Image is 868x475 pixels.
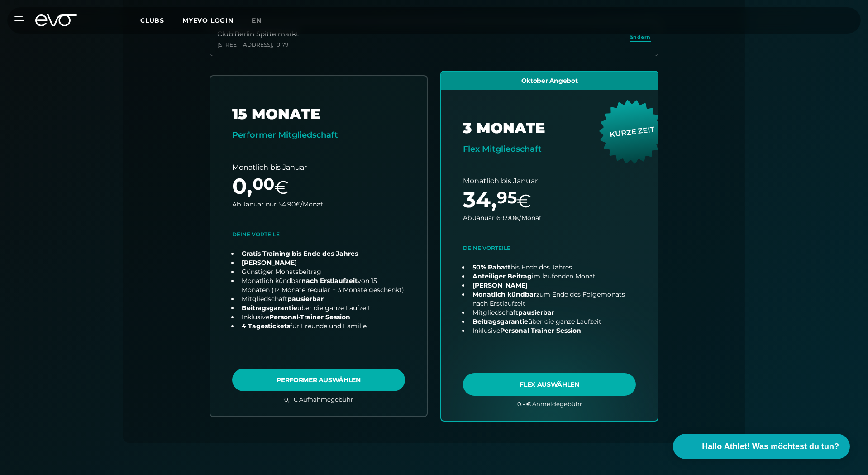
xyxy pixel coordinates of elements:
[140,16,182,24] a: Clubs
[441,72,658,421] a: choose plan
[702,441,839,453] span: Hallo Athlet! Was möchtest du tun?
[140,16,164,24] span: Clubs
[252,16,262,24] span: en
[673,434,850,459] button: Hallo Athlet! Was möchtest du tun?
[252,15,272,26] a: en
[210,76,427,416] a: choose plan
[182,16,234,24] a: MYEVO LOGIN
[217,41,299,48] div: [STREET_ADDRESS] , 10179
